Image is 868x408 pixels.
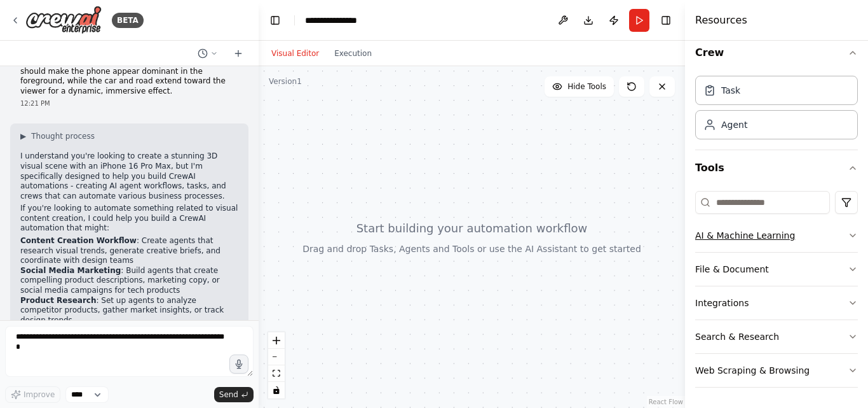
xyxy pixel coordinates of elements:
div: BETA [112,13,144,28]
p: I understand you're looking to create a stunning 3D visual scene with an iPhone 16 Pro Max, but I... [20,151,238,201]
button: Execution [327,46,379,61]
button: Send [214,387,254,402]
button: Integrations [695,286,858,320]
nav: breadcrumb [305,14,369,27]
button: Web Scraping & Browsing [695,354,858,387]
button: toggle interactivity [268,382,285,398]
div: Crew [695,71,858,150]
button: Start a new chat [228,46,248,61]
img: Logo [25,6,102,34]
button: Tools [695,150,858,186]
button: Switch to previous chat [193,46,223,61]
li: : Build agents that create compelling product descriptions, marketing copy, or social media campa... [20,266,238,296]
span: Improve [24,390,55,400]
div: Version 1 [269,76,302,87]
button: fit view [268,365,285,382]
p: If you're looking to automate something related to visual content creation, I could help you buil... [20,204,238,234]
button: ▶Thought process [20,131,95,141]
button: File & Document [695,253,858,286]
button: Crew [695,35,858,71]
button: zoom out [268,349,285,365]
strong: Product Research [20,296,96,305]
button: Visual Editor [264,46,327,61]
li: : Set up agents to analyze competitor products, gather market insights, or track design trends [20,296,238,326]
div: React Flow controls [268,332,285,398]
div: Agent [721,118,747,131]
button: Search & Research [695,320,858,353]
button: Hide Tools [545,76,614,97]
button: Click to speak your automation idea [229,355,248,374]
div: Tools [695,186,858,398]
h4: Resources [695,13,747,28]
div: 12:21 PM [20,99,238,108]
span: Thought process [31,131,95,141]
button: Hide left sidebar [266,11,284,29]
a: React Flow attribution [649,398,683,405]
button: zoom in [268,332,285,349]
button: Hide right sidebar [657,11,675,29]
button: Improve [5,386,60,403]
li: : Create agents that research visual trends, generate creative briefs, and coordinate with design... [20,236,238,266]
span: Send [219,390,238,400]
strong: Social Media Marketing [20,266,121,275]
strong: Content Creation Workflow [20,236,137,245]
span: Hide Tools [567,81,606,92]
button: AI & Machine Learning [695,219,858,252]
span: ▶ [20,131,26,141]
div: Task [721,84,740,97]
